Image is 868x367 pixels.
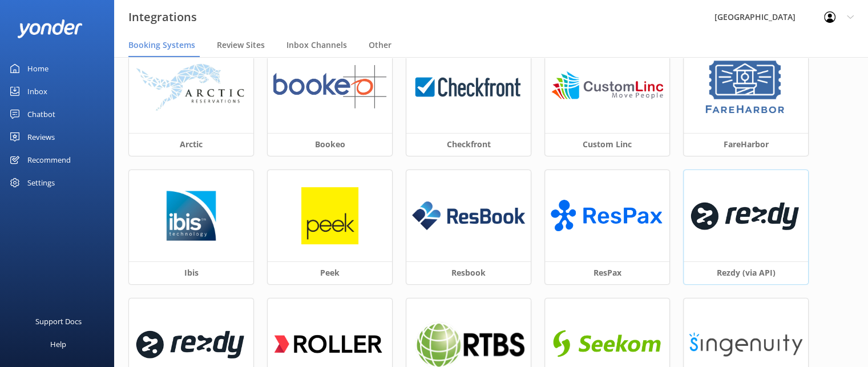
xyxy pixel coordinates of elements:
img: 1629776749..png [163,187,220,244]
span: Review Sites [217,39,265,51]
img: peek_logo.png [301,187,358,244]
div: Help [50,333,66,356]
h3: Custom Linc [545,133,669,156]
img: 1624323426..png [412,65,525,109]
h3: Arctic [129,133,253,156]
div: Inbox [27,80,47,103]
h3: Ibis [129,261,253,284]
div: Support Docs [35,310,82,333]
div: Chatbot [27,103,55,126]
img: singenuity_logo.png [689,331,802,357]
h3: Resbook [406,261,531,284]
img: 1629843345..png [703,59,789,116]
h3: Integrations [128,8,197,26]
h3: Rezdy (via API) [684,261,808,284]
img: 1624324865..png [273,65,386,109]
img: 1616638368..png [551,322,664,366]
div: Settings [27,171,55,194]
div: Home [27,57,49,80]
div: Recommend [27,148,71,171]
h3: Peek [268,261,392,284]
img: arctic_logo.png [135,63,248,112]
img: ResPax [551,193,664,237]
img: 1624324453..png [689,191,802,240]
span: Other [369,39,391,51]
h3: Checkfront [406,133,531,156]
span: Inbox Channels [286,39,347,51]
img: 1624324618..png [551,65,664,109]
div: Reviews [27,126,55,148]
h3: FareHarbor [684,133,808,156]
img: yonder-white-logo.png [17,19,83,38]
h3: ResPax [545,261,669,284]
h3: Bookeo [268,133,392,156]
span: Booking Systems [128,39,195,51]
img: resbook_logo.png [412,201,525,230]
